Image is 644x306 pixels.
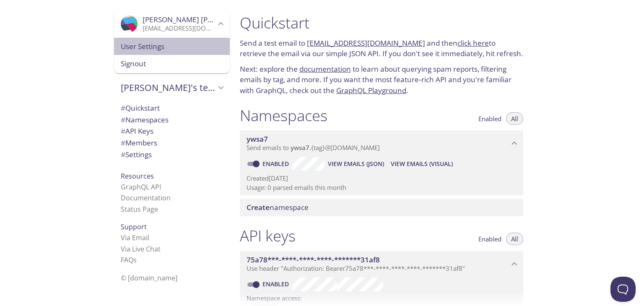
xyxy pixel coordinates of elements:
[121,82,216,93] span: [PERSON_NAME]'s team
[291,143,309,152] span: ywsa7
[121,233,149,242] a: Via Email
[121,171,154,181] span: Resources
[240,199,523,216] div: Create namespace
[121,222,147,231] span: Support
[121,138,125,148] span: #
[121,115,169,124] span: Namespaces
[247,202,270,212] span: Create
[114,77,230,99] div: Manishkumar's team
[121,150,152,159] span: Settings
[133,255,137,265] span: s
[114,102,230,114] div: Quickstart
[457,38,489,48] a: click here
[121,58,223,69] span: Signout
[240,13,523,32] h1: Quickstart
[121,205,158,214] a: Status Page
[240,38,523,59] p: Send a test email to and then to retrieve the email via our simple JSON API. If you don't see it ...
[387,157,456,171] button: View Emails (Visual)
[473,112,506,125] button: Enabled
[121,115,125,124] span: #
[121,126,125,136] span: #
[473,233,506,245] button: Enabled
[114,114,230,126] div: Namespaces
[610,277,636,302] iframe: Help Scout Beacon - Open
[247,134,268,144] span: ywsa7
[247,183,517,192] p: Usage: 0 parsed emails this month
[325,157,387,171] button: View Emails (JSON)
[506,233,523,245] button: All
[114,137,230,149] div: Members
[240,130,523,156] div: ywsa7 namespace
[247,202,309,212] span: namespace
[121,103,160,113] span: Quickstart
[307,38,425,48] a: [EMAIL_ADDRESS][DOMAIN_NAME]
[143,15,257,24] span: [PERSON_NAME] [PERSON_NAME]
[121,182,161,192] a: GraphQL API
[114,38,230,55] div: User Settings
[240,64,523,96] p: Next: explore the to learn about querying spam reports, filtering emails by tag, and more. If you...
[247,143,380,152] span: Send emails to . {tag} @[DOMAIN_NAME]
[114,149,230,161] div: Team Settings
[121,103,125,113] span: #
[247,291,302,303] label: Namespace access:
[121,193,171,202] a: Documentation
[240,226,296,245] h1: API keys
[121,273,177,283] span: © [DOMAIN_NAME]
[121,255,137,265] a: FAQ
[114,55,230,73] div: Signout
[143,24,216,33] p: [EMAIL_ADDRESS][DOMAIN_NAME]
[299,64,351,74] a: documentation
[121,41,223,52] span: User Settings
[336,86,406,95] a: GraphQL Playground
[121,150,125,159] span: #
[247,174,517,183] p: Created [DATE]
[121,126,153,136] span: API Keys
[506,112,523,125] button: All
[114,10,230,38] div: Manishkumar Saroj
[114,125,230,137] div: API Keys
[261,160,292,168] a: Enabled
[121,244,161,254] a: Via Live Chat
[391,159,453,169] span: View Emails (Visual)
[328,159,384,169] span: View Emails (JSON)
[261,280,292,288] a: Enabled
[240,106,327,125] h1: Namespaces
[121,138,157,148] span: Members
